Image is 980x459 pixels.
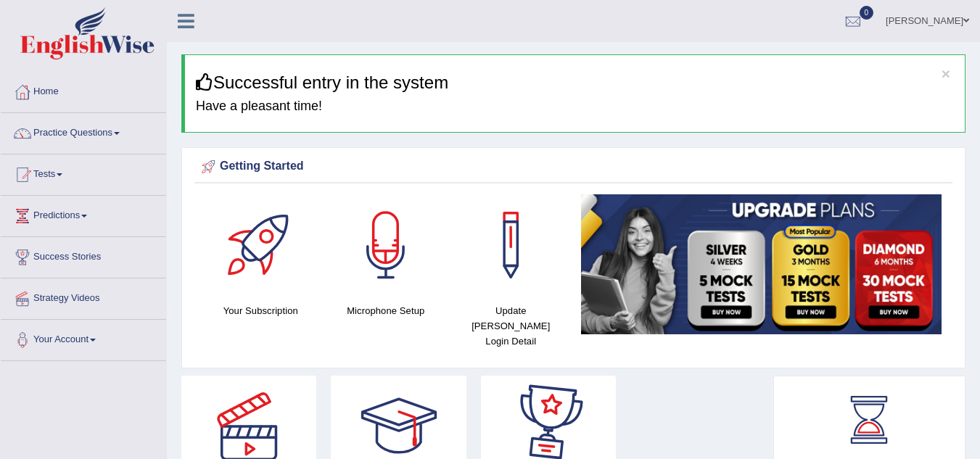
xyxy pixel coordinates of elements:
a: Home [1,72,166,108]
img: small5.jpg [581,194,942,334]
div: Getting Started [198,156,949,178]
a: Your Account [1,320,166,356]
button: × [942,66,950,81]
h3: Successful entry in the system [196,73,954,92]
span: 0 [860,6,874,20]
h4: Your Subscription [205,303,316,318]
a: Tests [1,154,166,191]
h4: Microphone Setup [331,303,442,318]
a: Predictions [1,196,166,232]
h4: Have a pleasant time! [196,99,954,114]
a: Success Stories [1,237,166,273]
a: Practice Questions [1,113,166,149]
a: Strategy Videos [1,278,166,315]
h4: Update [PERSON_NAME] Login Detail [456,303,567,349]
